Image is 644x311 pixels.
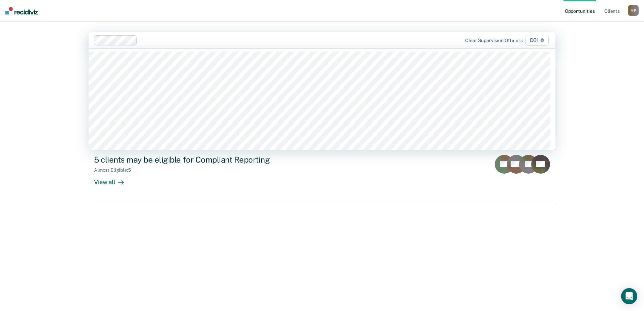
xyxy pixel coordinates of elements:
div: Clear supervision officers [465,38,522,43]
button: MP [628,5,639,16]
div: View all [94,173,132,186]
a: 5 clients may be eligible for Compliant ReportingAlmost Eligible:5View all [89,149,555,202]
div: Open Intercom Messenger [621,288,637,304]
div: M P [628,5,639,16]
div: 5 clients may be eligible for Compliant Reporting [94,155,330,165]
div: Almost Eligible : 5 [94,167,136,173]
span: D61 [525,35,549,46]
img: Recidiviz [5,7,38,14]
